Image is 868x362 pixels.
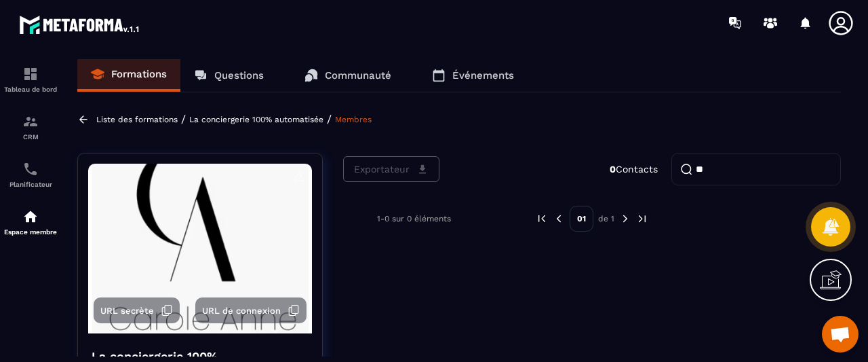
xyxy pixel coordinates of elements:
[418,59,528,92] a: Événements
[327,113,332,126] span: /
[180,59,277,92] a: Questions
[3,181,58,188] p: Planificateur
[111,68,167,80] p: Formations
[291,59,405,92] a: Communauté
[619,213,631,225] img: next
[610,164,616,175] strong: 0
[3,198,58,246] a: automationsautomationsEspace membre
[22,113,39,130] img: formation
[3,56,58,103] a: formationformationTableau de bord
[3,151,58,198] a: schedulerschedulerPlanificateur
[452,69,514,82] p: Événements
[195,297,307,323] button: URL de connexion
[88,164,312,333] img: background
[100,306,154,316] span: URL secrète
[189,115,323,124] a: La conciergerie 100% automatisée
[22,161,39,177] img: scheduler
[96,115,178,124] a: Liste des formations
[22,66,39,82] img: formation
[536,213,548,225] img: prev
[77,59,180,92] a: Formations
[19,12,141,37] img: logo
[610,164,658,175] p: Contacts
[3,133,58,141] p: CRM
[94,297,180,323] button: URL secrète
[377,214,451,223] p: 1-0 sur 0 éléments
[214,69,264,82] p: Questions
[3,228,58,236] p: Espace membre
[3,86,58,93] p: Tableau de bord
[636,213,648,225] img: next
[202,306,281,316] span: URL de connexion
[22,209,39,225] img: automations
[181,113,186,126] span: /
[553,213,565,225] img: prev
[3,103,58,151] a: formationformationCRM
[325,69,391,82] p: Communauté
[822,316,859,352] a: Ouvrir le chat
[335,115,372,124] a: Membres
[598,213,614,224] p: de 1
[570,206,593,232] p: 01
